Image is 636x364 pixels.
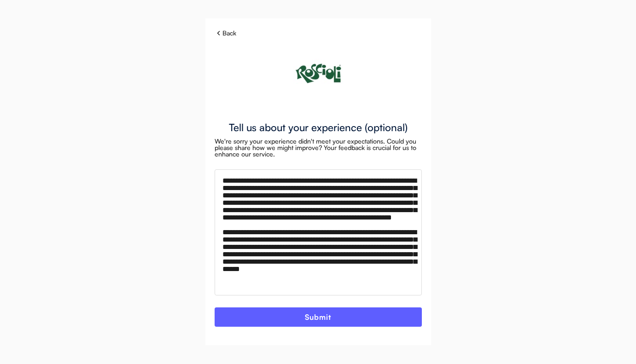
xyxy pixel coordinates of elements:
button: Submit [215,307,422,327]
div: Back [222,30,236,36]
img: Roscioli%20Green%20logo%20.png [281,37,355,110]
img: chevron-left%20%282%29.svg [215,29,222,37]
div: We're sorry your experience didn't meet your expectations. Could you please share how we might im... [215,138,422,157]
div: Tell us about your experience (optional) [229,122,408,133]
